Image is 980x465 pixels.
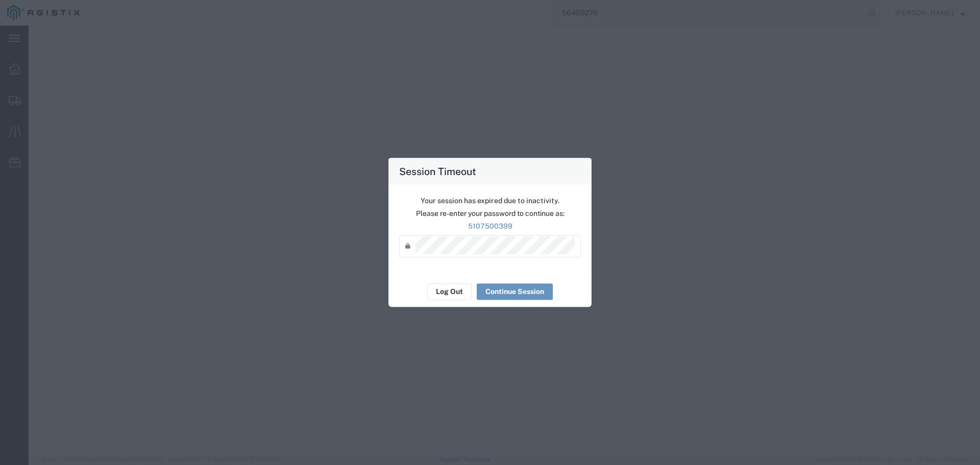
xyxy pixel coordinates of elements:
[477,283,553,300] button: Continue Session
[427,283,472,300] button: Log Out
[399,221,581,231] p: 5107500399
[399,163,476,178] h4: Session Timeout
[399,208,581,218] p: Please re-enter your password to continue as:
[399,195,581,206] p: Your session has expired due to inactivity.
